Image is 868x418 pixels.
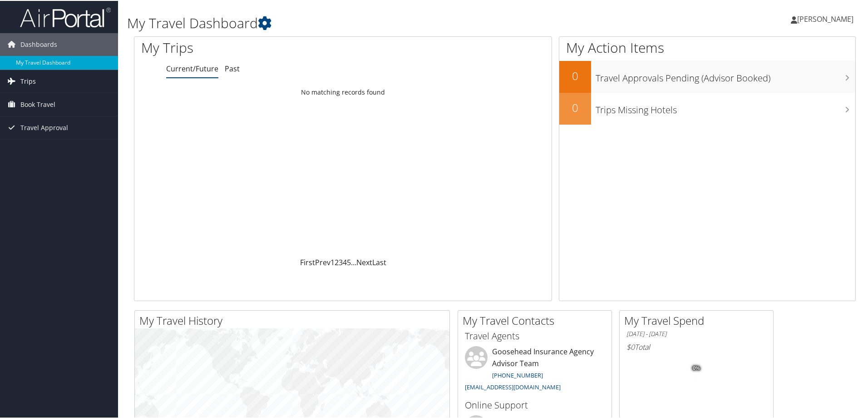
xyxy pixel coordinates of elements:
[356,257,372,267] a: Next
[225,63,240,73] a: Past
[559,92,855,124] a: 0Trips Missing Hotels
[460,345,609,394] li: Goosehead Insurance Agency Advisor Team
[693,365,700,370] tspan: 0%
[20,32,57,55] span: Dashboards
[626,329,766,337] h6: [DATE] - [DATE]
[465,382,561,390] a: [EMAIL_ADDRESS][DOMAIN_NAME]
[300,257,315,267] a: First
[335,257,339,267] a: 2
[20,69,36,92] span: Trips
[134,83,552,100] td: No matching records found
[141,37,371,56] h1: My Trips
[559,60,855,92] a: 0Travel Approvals Pending (Advisor Booked)
[166,63,218,73] a: Current/Future
[465,329,605,342] h3: Travel Agents
[596,98,855,116] h3: Trips Missing Hotels
[343,257,347,267] a: 4
[347,257,351,267] a: 5
[596,66,855,84] h3: Travel Approvals Pending (Advisor Booked)
[559,99,591,115] h2: 0
[624,312,773,327] h2: My Travel Spend
[20,92,55,115] span: Book Travel
[127,13,617,32] h1: My Travel Dashboard
[139,312,449,327] h2: My Travel History
[372,257,386,267] a: Last
[20,116,68,138] span: Travel Approval
[465,398,605,411] h3: Online Support
[339,257,343,267] a: 3
[463,312,612,327] h2: My Travel Contacts
[330,257,335,267] a: 1
[315,257,330,267] a: Prev
[492,370,543,378] a: [PHONE_NUMBER]
[351,257,356,267] span: …
[20,6,111,27] img: airportal-logo.png
[797,13,853,23] span: [PERSON_NAME]
[791,5,863,32] a: [PERSON_NAME]
[559,37,855,56] h1: My Action Items
[626,341,635,351] span: $0
[626,341,766,351] h6: Total
[559,67,591,83] h2: 0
